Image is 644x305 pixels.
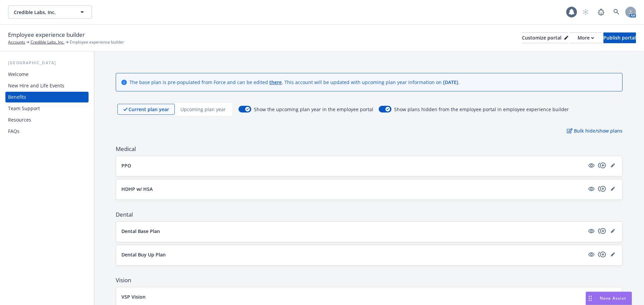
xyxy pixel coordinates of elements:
[70,39,124,45] span: Employee experience builder
[609,185,617,193] a: editPencil
[128,106,169,113] p: Current plan year
[570,32,602,43] button: More
[603,33,636,43] div: Publish portal
[598,250,606,258] a: copyPlus
[8,69,29,80] div: Welcome
[121,293,595,300] button: VSP Vision
[594,5,608,19] a: Report a Bug
[31,39,64,45] a: Credible Labs, Inc.
[5,60,89,66] div: [GEOGRAPHIC_DATA]
[609,250,617,258] a: editPencil
[587,185,595,193] a: visible
[5,80,89,91] a: New Hire and Life Events
[609,161,617,169] a: editPencil
[600,295,626,301] span: Nova Assist
[5,115,89,125] a: Resources
[8,115,31,125] div: Resources
[121,228,160,235] p: Dental Base Plan
[5,92,89,102] a: Benefits
[269,79,282,85] a: there
[121,185,585,193] button: HDHP w/ HSA
[598,227,606,235] a: copyPlus
[8,103,40,114] div: Team Support
[121,162,585,169] button: PPO
[567,127,623,134] p: Bulk hide/show plans
[14,9,72,16] span: Credible Labs, Inc.
[5,69,89,80] a: Welcome
[522,32,568,43] button: Customize portal
[282,79,443,85] span: . This account will be updated with upcoming plan year information on
[603,32,636,43] button: Publish portal
[578,33,594,43] div: More
[586,292,594,305] div: Drag to move
[8,92,26,102] div: Benefits
[121,293,146,300] p: VSP Vision
[598,185,606,193] a: copyPlus
[116,145,623,153] span: Medical
[121,162,131,169] p: PPO
[587,250,595,258] a: visible
[254,106,373,113] span: Show the upcoming plan year in the employee portal
[579,5,592,19] a: Start snowing
[116,211,623,219] span: Dental
[587,227,595,235] a: visible
[586,292,632,305] button: Nova Assist
[8,80,64,91] div: New Hire and Life Events
[5,103,89,114] a: Team Support
[522,33,568,43] div: Customize portal
[121,185,153,193] p: HDHP w/ HSA
[116,276,623,284] span: Vision
[121,251,585,258] button: Dental Buy Up Plan
[129,79,269,85] span: The base plan is pre-populated from Force and can be edited
[394,106,569,113] span: Show plans hidden from the employee portal in employee experience builder
[598,161,606,169] a: copyPlus
[5,126,89,137] a: FAQs
[8,39,25,45] a: Accounts
[121,228,585,235] button: Dental Base Plan
[8,5,92,19] button: Credible Labs, Inc.
[121,251,166,258] p: Dental Buy Up Plan
[8,126,19,137] div: FAQs
[610,5,623,19] a: Search
[8,30,85,39] span: Employee experience builder
[443,79,460,85] span: [DATE] .
[609,227,617,235] a: editPencil
[587,161,595,169] a: visible
[180,106,226,113] p: Upcoming plan year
